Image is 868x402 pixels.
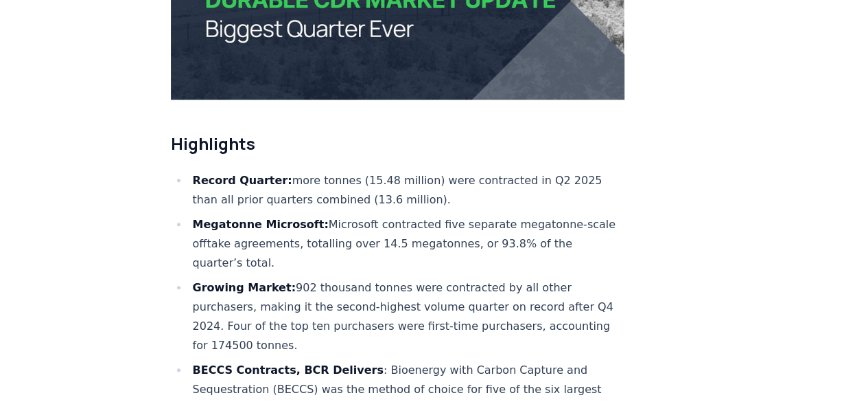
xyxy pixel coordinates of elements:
h2: Highlights [171,133,625,155]
strong: Growing Market: [193,281,296,294]
strong: Record Quarter: [193,174,292,187]
li: 902 thousand tonnes were contracted by all other purchasers, making it the second-highest volume ... [189,278,625,355]
strong: BECCS Contracts, BCR Delivers [193,364,384,377]
strong: Megatonne Microsoft: [193,218,329,231]
li: Microsoft contracted five separate megatonne-scale offtake agreements, totalling over 14.5 megato... [189,215,625,273]
li: more tonnes (15.48 million) were contracted in Q2 2025 than all prior quarters combined (13.6 mil... [189,171,625,210]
